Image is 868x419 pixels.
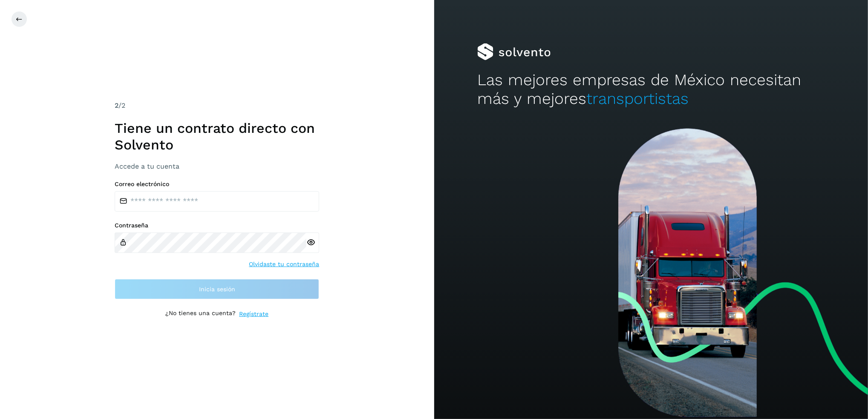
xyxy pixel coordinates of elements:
h3: Accede a tu cuenta [115,162,319,170]
span: 2 [115,101,118,109]
span: Inicia sesión [199,286,235,292]
h2: Las mejores empresas de México necesitan más y mejores [477,71,825,109]
button: Inicia sesión [115,279,319,299]
a: Regístrate [239,310,268,319]
label: Correo electrónico [115,181,319,188]
a: Olvidaste tu contraseña [249,260,319,269]
label: Contraseña [115,222,319,229]
h1: Tiene un contrato directo con Solvento [115,120,319,153]
p: ¿No tienes una cuenta? [165,310,236,319]
div: /2 [115,100,319,111]
span: transportistas [586,89,689,108]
